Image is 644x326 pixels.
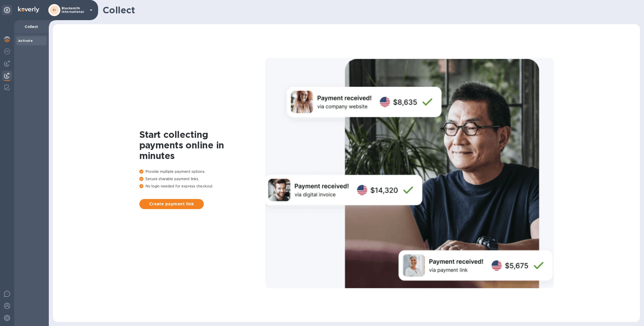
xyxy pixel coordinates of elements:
button: Create payment link [139,199,204,209]
span: Create payment link [143,201,200,207]
b: BI [53,8,56,12]
p: Secure sharable payment links. [139,176,265,182]
p: No login needed for express checkout. [139,184,265,189]
div: Unpin categories [2,5,12,15]
p: Collect [18,24,45,29]
p: Blacksmith International [62,7,87,14]
h1: Collect [103,5,636,15]
b: Activate [18,39,33,43]
img: Logo [18,7,39,13]
p: Provide multiple payment options. [139,169,265,174]
img: Foreign exchange [4,48,10,54]
h1: Start collecting payments online in minutes [139,129,265,161]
